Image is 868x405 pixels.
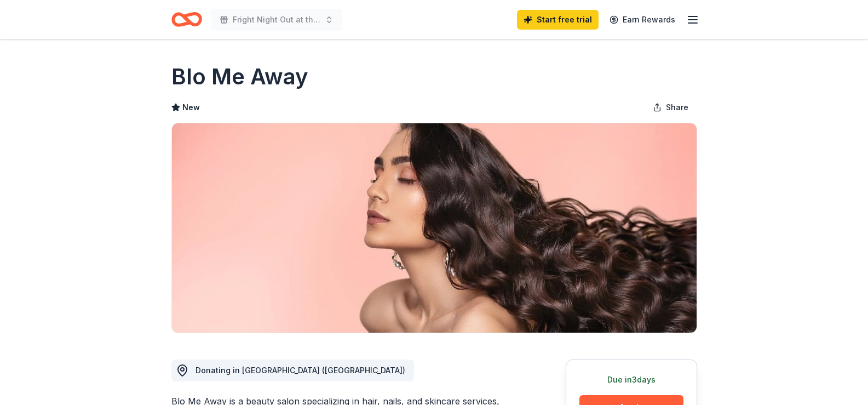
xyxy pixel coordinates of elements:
[603,10,682,30] a: Earn Rewards
[517,10,599,30] a: Start free trial
[196,366,405,375] span: Donating in [GEOGRAPHIC_DATA] ([GEOGRAPHIC_DATA])
[171,61,308,92] h1: Blo Me Away
[171,7,202,32] a: Home
[644,96,697,118] button: Share
[172,123,697,333] img: Image for Blo Me Away
[579,373,683,386] div: Due in 3 days
[233,13,320,26] span: Fright Night Out at the [GEOGRAPHIC_DATA]
[182,101,200,114] span: New
[211,9,342,31] button: Fright Night Out at the [GEOGRAPHIC_DATA]
[666,101,688,114] span: Share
